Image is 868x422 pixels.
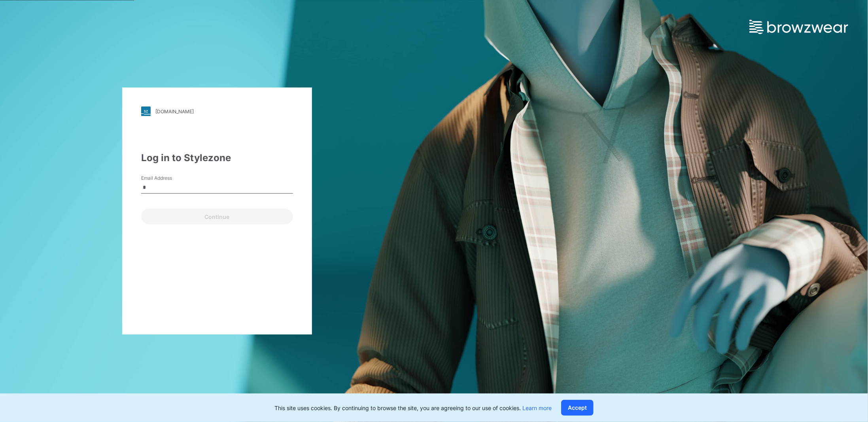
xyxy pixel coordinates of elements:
button: Accept [561,400,594,416]
a: Learn more [522,405,552,411]
label: Email Address [141,175,197,182]
a: [DOMAIN_NAME] [141,106,293,116]
div: [DOMAIN_NAME] [155,108,194,114]
p: This site uses cookies. By continuing to browse the site, you are agreeing to our use of cookies. [274,404,552,412]
img: browzwear-logo.e42bd6dac1945053ebaf764b6aa21510.svg [749,20,848,34]
div: Log in to Stylezone [141,151,293,165]
img: stylezone-logo.562084cfcfab977791bfbf7441f1a819.svg [141,106,151,116]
